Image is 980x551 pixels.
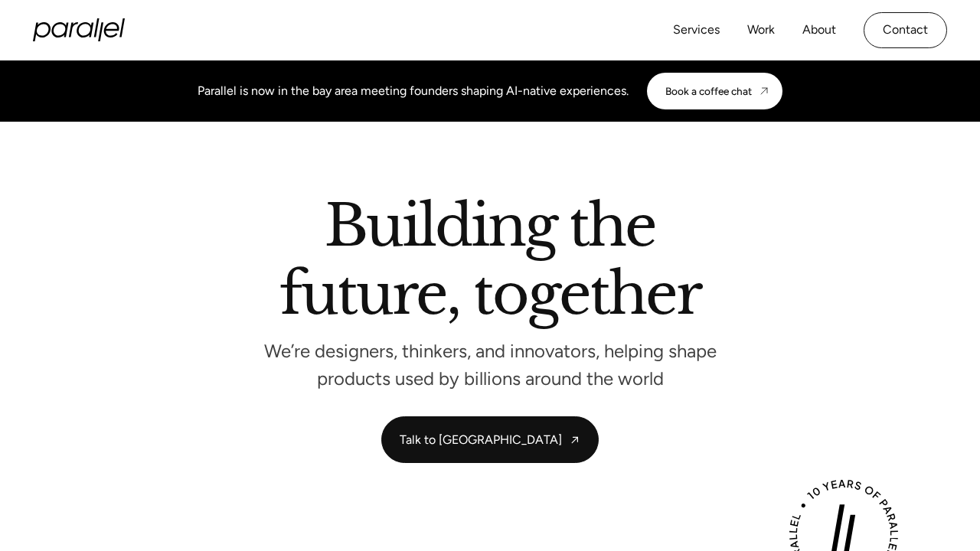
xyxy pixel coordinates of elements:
[665,85,752,97] div: Book a coffee chat
[864,12,947,48] a: Contact
[673,19,720,41] a: Services
[802,19,836,41] a: About
[33,18,125,41] a: home
[647,73,782,109] a: Book a coffee chat
[260,345,720,386] p: We’re designers, thinkers, and innovators, helping shape products used by billions around the world
[758,85,770,97] img: CTA arrow image
[747,19,775,41] a: Work
[279,198,701,328] h2: Building the future, together
[198,82,629,100] div: Parallel is now in the bay area meeting founders shaping AI-native experiences.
